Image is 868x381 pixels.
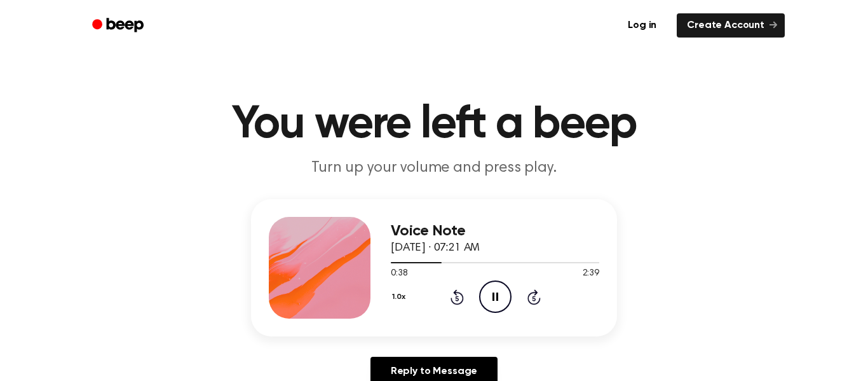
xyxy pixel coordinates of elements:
span: [DATE] · 07:21 AM [391,242,480,254]
span: 0:38 [391,267,407,281]
span: 2:39 [583,267,599,281]
p: Turn up your volume and press play. [190,158,678,179]
button: 1.0x [391,286,410,308]
a: Log in [615,11,669,40]
h1: You were left a beep [109,102,759,148]
a: Create Account [677,13,785,38]
a: Beep [83,13,155,38]
h3: Voice Note [391,223,599,240]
